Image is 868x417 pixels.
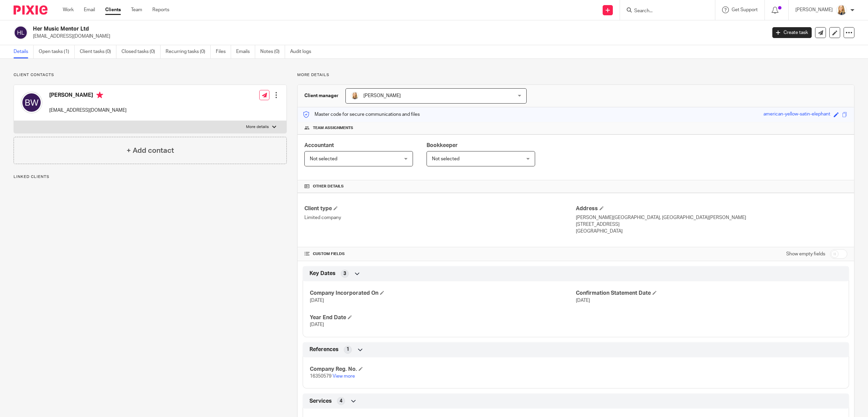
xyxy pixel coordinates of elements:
span: 16350579 [310,374,332,379]
h4: Year End Date [310,314,576,321]
img: Pixie [14,5,48,15]
p: Client contacts [14,72,287,78]
a: Closed tasks (0) [121,45,161,58]
p: [PERSON_NAME][GEOGRAPHIC_DATA], [GEOGRAPHIC_DATA][PERSON_NAME] [576,214,847,221]
h4: Company Reg. No. [310,366,576,373]
h4: + Add contact [127,145,174,156]
h2: Her Music Mentor Ltd [33,25,616,33]
input: Search [634,8,695,14]
a: Open tasks (1) [39,45,75,58]
img: Headshot%20White%20Background.jpg [836,5,847,16]
a: Audit logs [290,45,316,58]
p: More details [297,72,854,78]
h4: [PERSON_NAME] [49,92,127,100]
a: Recurring tasks (0) [166,45,211,58]
a: Create task [772,27,812,38]
i: Primary [96,92,103,98]
span: Other details [313,184,344,189]
img: Headshot%20White%20Background.jpg [351,92,359,100]
label: Show empty fields [786,251,825,257]
span: Team assignments [313,125,353,131]
p: [GEOGRAPHIC_DATA] [576,228,847,235]
span: Key Dates [309,270,336,277]
span: Bookkeeper [427,143,458,148]
h4: Company Incorporated On [310,290,576,297]
p: [EMAIL_ADDRESS][DOMAIN_NAME] [49,107,127,114]
p: Limited company [304,214,576,221]
img: svg%3E [21,92,42,113]
p: [STREET_ADDRESS] [576,221,847,228]
p: More details [246,124,269,130]
h4: CUSTOM FIELDS [304,251,576,257]
h4: Address [576,205,847,212]
a: Notes (0) [260,45,285,58]
span: 1 [346,346,349,353]
span: Accountant [304,143,334,148]
a: Files [216,45,231,58]
a: Details [14,45,34,58]
img: svg%3E [14,25,28,40]
a: Clients [105,6,121,13]
span: [DATE] [310,322,324,327]
span: Not selected [432,157,459,161]
p: [EMAIL_ADDRESS][DOMAIN_NAME] [33,33,762,40]
span: [DATE] [576,298,590,303]
span: Not selected [310,157,337,161]
a: Emails [236,45,255,58]
div: american-yellow-satin-elephant [763,111,830,119]
span: [PERSON_NAME] [363,93,401,98]
p: [PERSON_NAME] [795,6,833,13]
h3: Client manager [304,92,339,99]
span: References [309,346,339,353]
p: Master code for secure communications and files [303,111,420,118]
a: View more [333,374,355,379]
a: Reports [152,6,169,13]
a: Client tasks (0) [80,45,116,58]
a: Work [63,6,74,13]
h4: Confirmation Statement Date [576,290,842,297]
span: 4 [340,398,342,404]
p: Linked clients [14,174,287,180]
h4: Client type [304,205,576,212]
span: Services [309,398,332,405]
span: 3 [343,270,346,277]
span: [DATE] [310,298,324,303]
a: Email [84,6,95,13]
span: Get Support [732,7,758,12]
a: Team [131,6,142,13]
